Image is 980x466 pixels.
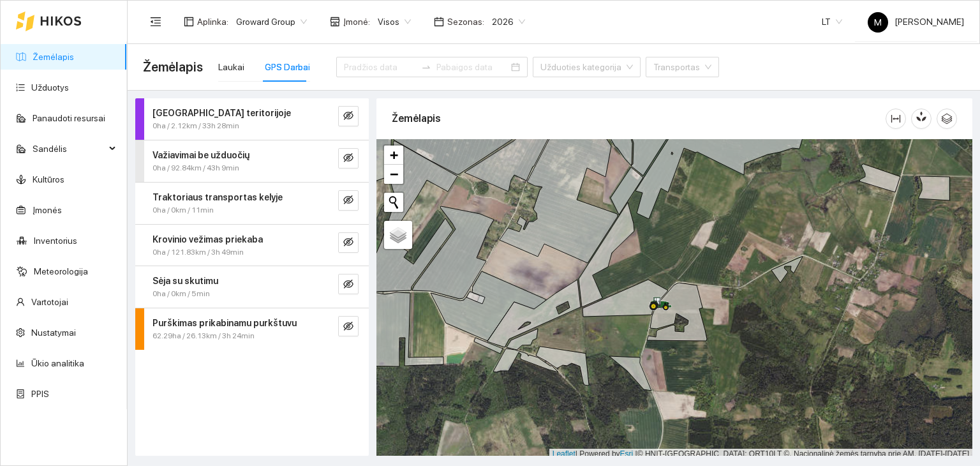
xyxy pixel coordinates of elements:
[152,276,218,286] strong: Sėja su skutimu
[184,17,194,27] span: layout
[33,52,74,62] a: Žemėlapis
[421,62,431,72] span: swap-right
[152,234,263,244] strong: Krovinio vežimas priekaba
[338,106,359,126] button: eye-invisible
[152,204,214,216] span: 0ha / 0km / 11min
[886,109,906,129] button: column-width
[33,136,105,162] span: Sandėlis
[338,190,359,211] button: eye-invisible
[392,100,886,137] div: Žemėlapis
[343,15,370,29] span: Įmonė :
[33,205,62,215] a: Įmonės
[236,12,307,31] span: Groward Group
[378,12,411,31] span: Visos
[152,120,239,132] span: 0ha / 2.12km / 33h 28min
[152,288,210,300] span: 0ha / 0km / 5min
[31,297,68,307] a: Vartotojai
[152,330,255,342] span: 62.29ha / 26.13km / 3h 24min
[447,15,484,29] span: Sezonas :
[197,15,228,29] span: Aplinka :
[384,193,403,212] button: Initiate a new search
[31,389,49,399] a: PPIS
[34,236,77,246] a: Inventorius
[338,232,359,253] button: eye-invisible
[150,16,161,27] span: menu-fold
[436,60,509,74] input: Pabaigos data
[620,449,634,458] a: Esri
[492,12,525,31] span: 2026
[152,150,249,160] strong: Važiavimai be užduočių
[421,62,431,72] span: to
[33,113,105,123] a: Panaudoti resursai
[549,449,972,460] div: | Powered by © HNIT-[GEOGRAPHIC_DATA]; ORT10LT ©, Nacionalinė žemės tarnyba prie AM, [DATE]-[DATE]
[343,237,353,249] span: eye-invisible
[152,192,283,202] strong: Traktoriaus transportas kelyje
[135,183,369,224] div: Traktoriaus transportas kelyje0ha / 0km / 11mineye-invisible
[135,225,369,266] div: Krovinio vežimas priekaba0ha / 121.83km / 3h 49mineye-invisible
[390,166,398,182] span: −
[135,266,369,308] div: Sėja su skutimu0ha / 0km / 5mineye-invisible
[34,266,88,276] a: Meteorologija
[343,153,353,165] span: eye-invisible
[338,274,359,294] button: eye-invisible
[553,449,575,458] a: Leaflet
[635,449,637,458] span: |
[874,12,882,33] span: M
[31,327,76,338] a: Nustatymai
[822,12,842,31] span: LT
[343,195,353,207] span: eye-invisible
[265,60,310,74] div: GPS Darbai
[152,318,297,328] strong: Purškimas prikabinamu purkštuvu
[31,358,84,368] a: Ūkio analitika
[143,9,168,34] button: menu-fold
[868,17,964,27] span: [PERSON_NAME]
[343,321,353,333] span: eye-invisible
[338,148,359,169] button: eye-invisible
[384,165,403,184] a: Zoom out
[390,147,398,163] span: +
[343,110,353,123] span: eye-invisible
[135,308,369,350] div: Purškimas prikabinamu purkštuvu62.29ha / 26.13km / 3h 24mineye-invisible
[143,57,203,77] span: Žemėlapis
[886,114,905,124] span: column-width
[152,246,244,259] span: 0ha / 121.83km / 3h 49min
[33,174,64,184] a: Kultūros
[384,146,403,165] a: Zoom in
[338,316,359,336] button: eye-invisible
[152,162,239,174] span: 0ha / 92.84km / 43h 9min
[384,221,412,249] a: Layers
[218,60,244,74] div: Laukai
[434,17,444,27] span: calendar
[330,17,340,27] span: shop
[135,98,369,140] div: [GEOGRAPHIC_DATA] teritorijoje0ha / 2.12km / 33h 28mineye-invisible
[152,108,291,118] strong: [GEOGRAPHIC_DATA] teritorijoje
[343,279,353,291] span: eye-invisible
[135,140,369,182] div: Važiavimai be užduočių0ha / 92.84km / 43h 9mineye-invisible
[31,82,69,93] a: Užduotys
[344,60,416,74] input: Pradžios data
